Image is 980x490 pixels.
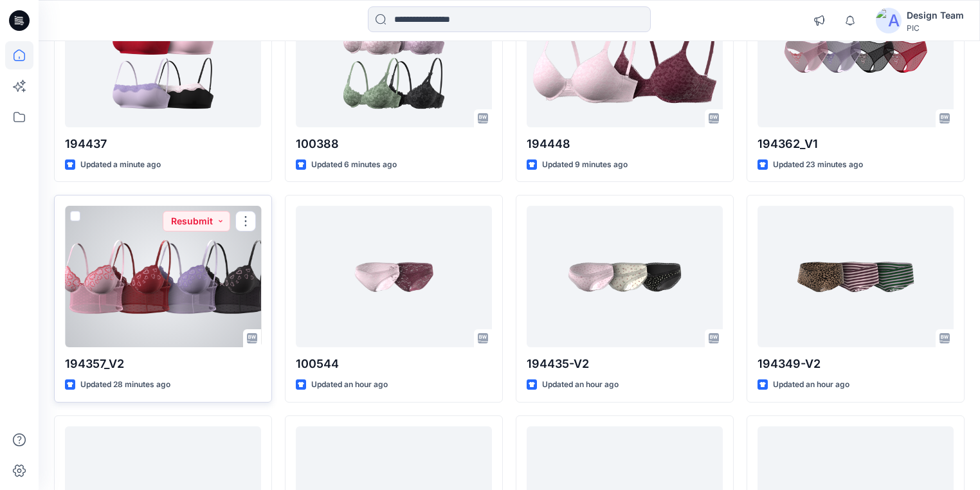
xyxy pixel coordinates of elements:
[907,8,964,23] div: Design Team
[65,206,261,347] a: 194357_V2
[773,158,863,172] p: Updated 23 minutes ago
[527,355,723,373] p: 194435-V2
[296,206,492,347] a: 100544
[80,158,161,172] p: Updated a minute ago
[907,23,964,33] div: PIC
[65,355,261,373] p: 194357_V2
[758,355,954,373] p: 194349-V2
[311,378,388,392] p: Updated an hour ago
[542,378,619,392] p: Updated an hour ago
[542,158,628,172] p: Updated 9 minutes ago
[758,135,954,153] p: 194362_V1
[65,135,261,153] p: 194437
[296,135,492,153] p: 100388
[527,206,723,347] a: 194435-V2
[311,158,397,172] p: Updated 6 minutes ago
[80,378,170,392] p: Updated 28 minutes ago
[758,206,954,347] a: 194349-V2
[773,378,849,392] p: Updated an hour ago
[876,8,902,33] img: avatar
[527,135,723,153] p: 194448
[296,355,492,373] p: 100544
